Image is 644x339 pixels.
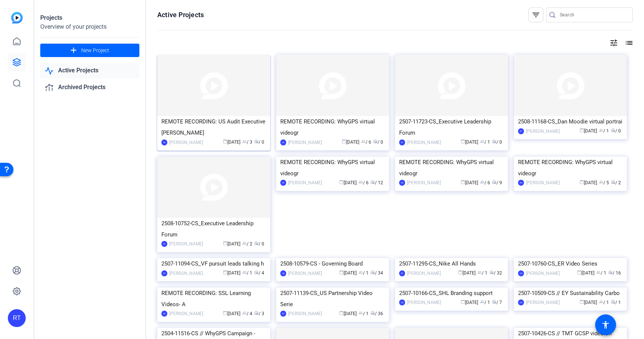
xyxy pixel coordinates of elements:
div: HK [161,311,167,317]
div: HK [161,139,167,145]
div: Projects [40,13,139,22]
div: HK [518,180,524,186]
span: group [242,139,247,144]
span: calendar_today [223,270,227,274]
span: / 1 [599,300,609,305]
div: LM [518,299,524,305]
span: radio [370,180,375,184]
span: radio [254,241,259,245]
div: REMOTE RECORDING: WhyGPS virtual videogr [518,157,623,179]
span: / 0 [611,128,621,134]
div: [PERSON_NAME] [407,179,441,186]
span: / 16 [608,270,621,276]
span: calendar_today [461,180,465,184]
span: radio [611,180,615,184]
div: 2507-11295-CS_Nike All Hands [399,258,504,269]
div: [PERSON_NAME] [169,310,203,317]
div: [PERSON_NAME] [407,299,441,306]
div: [PERSON_NAME] [169,240,203,248]
span: / 1 [480,300,490,305]
span: radio [254,270,259,274]
span: radio [254,139,259,144]
span: / 4 [254,270,264,276]
span: [DATE] [223,270,240,276]
span: / 2 [242,241,252,247]
span: calendar_today [342,139,346,144]
input: Search [560,10,627,19]
span: [DATE] [461,180,478,185]
span: / 3 [242,139,252,145]
span: / 5 [599,180,609,185]
img: blue-gradient.svg [11,12,23,23]
span: group [596,270,601,274]
span: [DATE] [577,270,594,276]
span: radio [373,139,378,144]
div: REMOTE RECORDING: WhyGPS virtual videogr [280,157,385,179]
span: radio [492,180,496,184]
span: [DATE] [458,270,476,276]
div: 2508-10579-CS - Governing Board [280,258,385,269]
mat-icon: filter_list [531,10,540,19]
span: group [242,241,247,245]
div: LM [280,270,286,276]
a: Active Projects [40,63,139,78]
div: 2507-11723-CS_Executive Leadership Forum [399,116,504,138]
span: group [599,299,603,304]
span: / 0 [254,139,264,145]
span: / 6 [359,180,369,185]
div: RT [518,128,524,134]
span: calendar_today [223,311,227,315]
span: [DATE] [461,139,478,145]
span: [DATE] [461,300,478,305]
span: / 4 [242,311,252,316]
span: / 1 [242,270,252,276]
div: 2507-10166-CS_SHL Branding support [399,288,504,299]
span: calendar_today [339,270,344,274]
span: calendar_today [580,180,584,184]
span: calendar_today [339,311,344,315]
div: RT [280,311,286,317]
span: calendar_today [458,270,463,274]
div: [PERSON_NAME] [169,270,203,277]
span: group [480,139,484,144]
div: LM [399,299,405,305]
span: [DATE] [339,180,357,185]
span: radio [254,311,259,315]
div: [PERSON_NAME] [288,179,322,186]
div: RT [8,309,26,327]
div: REMOTE RECORDING: WhyGPS virtual videogr [280,116,385,138]
span: radio [492,139,496,144]
span: calendar_today [577,270,581,274]
span: calendar_today [580,128,584,132]
div: SF [161,241,167,247]
div: [PERSON_NAME] [288,139,322,146]
div: 2507-10760-CS_ER Video Series [518,258,623,269]
span: [DATE] [580,128,597,134]
div: [PERSON_NAME] [288,270,322,277]
div: RT [399,270,405,276]
span: [DATE] [223,241,240,247]
div: LM [518,270,524,276]
div: Overview of your projects [40,22,139,31]
span: [DATE] [223,139,240,145]
span: group [361,139,366,144]
div: 2507-10509-CS // EY Sustainability Carbo [518,288,623,299]
div: [PERSON_NAME] [526,179,560,186]
span: radio [611,299,615,304]
div: [PERSON_NAME] [169,139,203,146]
button: New Project [40,44,139,57]
div: REMOTE RECORDING: SSL Learning Videos- A [161,288,266,310]
span: / 1 [599,128,609,134]
span: / 0 [373,139,383,145]
span: / 9 [492,180,502,185]
div: [PERSON_NAME] [526,128,560,135]
span: calendar_today [223,241,227,245]
span: [DATE] [342,139,359,145]
span: radio [370,311,375,315]
span: / 1 [480,139,490,145]
span: group [477,270,482,274]
div: [PERSON_NAME] [526,270,560,277]
div: HK [280,139,286,145]
span: group [480,180,484,184]
div: RT [161,270,167,276]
